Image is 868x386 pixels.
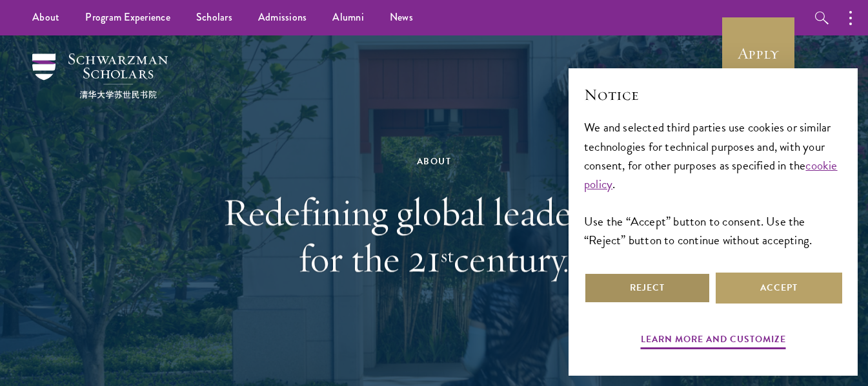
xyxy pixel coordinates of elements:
h1: Redefining global leadership for the 21 century. [212,189,657,282]
div: About [212,153,657,169]
a: Apply [722,17,794,90]
h2: Notice [584,84,842,106]
button: Reject [584,273,711,304]
button: Learn more and customize [641,331,786,351]
sup: st [441,243,454,267]
img: Schwarzman Scholars [32,53,168,99]
div: We and selected third parties use cookies or similar technologies for technical purposes and, wit... [584,118,842,249]
button: Accept [716,273,842,304]
a: cookie policy [584,156,838,193]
